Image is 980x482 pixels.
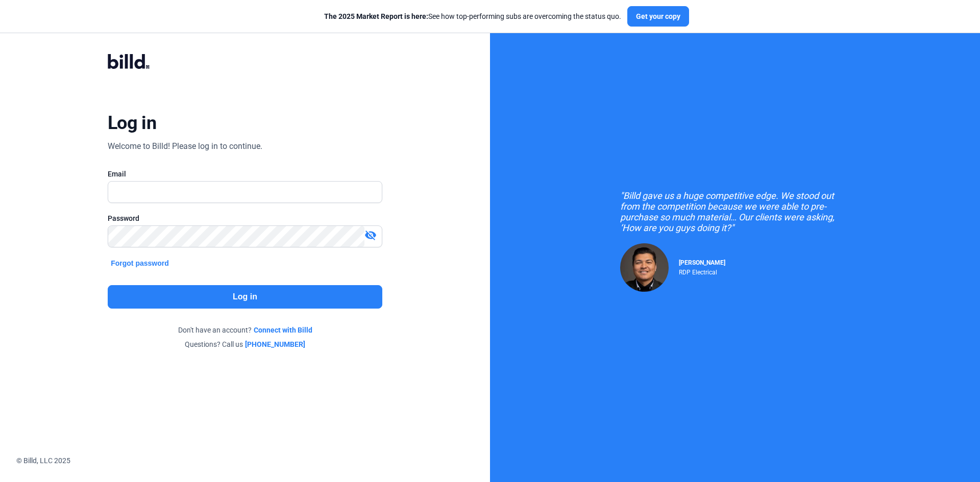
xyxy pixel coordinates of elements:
button: Forgot password [108,258,172,269]
button: Get your copy [627,6,689,27]
div: Welcome to Billd! Please log in to continue. [108,140,262,153]
div: "Billd gave us a huge competitive edge. We stood out from the competition because we were able to... [620,190,850,233]
span: [PERSON_NAME] [679,259,725,266]
img: Raul Pacheco [620,243,669,292]
div: RDP Electrical [679,266,725,276]
a: Connect with Billd [254,325,312,335]
div: Log in [108,112,156,134]
div: See how top-performing subs are overcoming the status quo. [324,11,621,21]
a: [PHONE_NUMBER] [245,339,305,349]
button: Log in [108,285,382,309]
span: The 2025 Market Report is here: [324,12,428,20]
div: Don't have an account? [108,325,382,335]
div: Questions? Call us [108,339,382,349]
mat-icon: visibility_off [364,229,377,241]
div: Password [108,213,382,223]
div: Email [108,169,382,179]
